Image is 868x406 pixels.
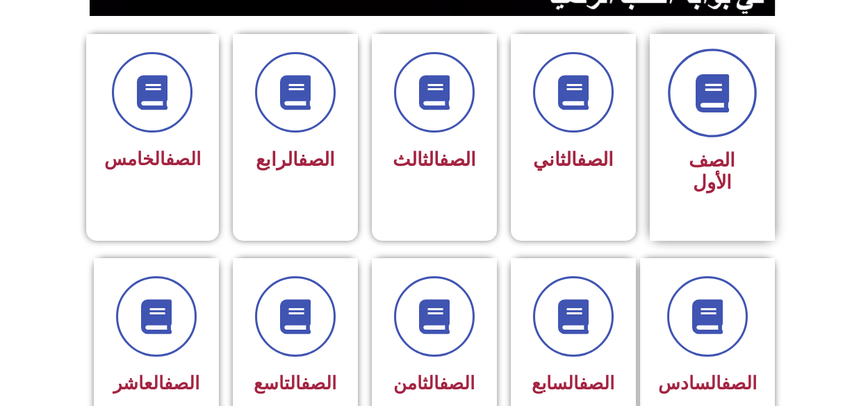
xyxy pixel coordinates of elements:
[721,373,757,394] a: الصف
[439,373,475,394] a: الصف
[104,149,201,169] span: الخامس
[439,149,476,171] a: الصف
[301,373,336,394] a: الصف
[256,149,335,171] span: الرابع
[165,149,201,169] a: الصف
[254,373,336,394] span: التاسع
[577,149,614,171] a: الصف
[579,373,614,394] a: الصف
[298,149,335,171] a: الصف
[393,149,476,171] span: الثالث
[689,149,735,194] span: الصف الأول
[658,373,757,394] span: السادس
[533,149,614,171] span: الثاني
[164,373,199,394] a: الصف
[532,373,614,394] span: السابع
[113,373,199,394] span: العاشر
[393,373,475,394] span: الثامن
